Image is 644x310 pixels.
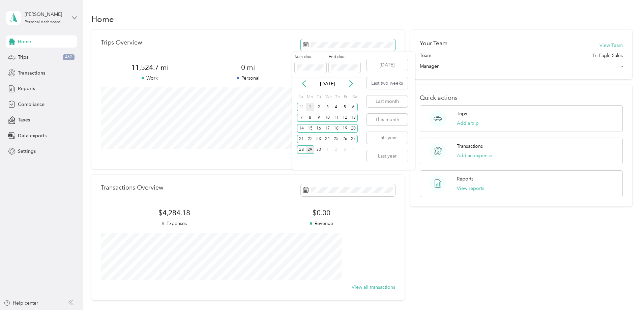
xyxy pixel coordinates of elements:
[18,38,31,45] span: Home
[297,135,306,143] div: 21
[341,114,349,122] div: 12
[329,54,360,60] label: End date
[349,135,358,143] div: 27
[248,208,395,218] span: $0.00
[25,11,67,18] div: [PERSON_NAME]
[101,184,163,191] p: Transactions Overview
[297,124,306,133] div: 14
[314,135,323,143] div: 23
[323,114,332,122] div: 10
[323,135,332,143] div: 24
[367,132,408,144] button: This year
[420,39,447,48] h2: Your Team
[324,92,332,102] div: We
[18,148,36,155] span: Settings
[349,103,358,111] div: 6
[334,92,341,102] div: Th
[332,103,341,111] div: 4
[248,220,395,227] p: Revenue
[351,92,358,102] div: Sa
[341,124,349,133] div: 19
[599,42,623,49] button: View Team
[332,114,341,122] div: 11
[297,114,306,122] div: 7
[606,272,644,310] iframe: Everlance-gr Chat Button Frame
[91,16,114,23] h1: Home
[341,135,349,143] div: 26
[457,143,483,150] p: Transactions
[101,220,248,227] p: Expenses
[332,145,341,154] div: 2
[314,103,323,111] div: 2
[367,59,408,71] button: [DATE]
[332,124,341,133] div: 18
[323,145,332,154] div: 1
[315,92,322,102] div: Tu
[592,52,623,59] span: Tri-Eagle Sales
[314,145,323,154] div: 30
[367,77,408,89] button: Last two weeks
[332,135,341,143] div: 25
[341,103,349,111] div: 5
[457,152,492,159] button: Add an expense
[306,103,315,111] div: 1
[101,75,199,82] p: Work
[621,63,623,70] span: -
[323,103,332,111] div: 3
[349,145,358,154] div: 4
[341,145,349,154] div: 3
[367,150,408,162] button: Last year
[25,20,61,24] div: Personal dashboard
[352,284,395,291] button: View all transactions
[367,95,408,107] button: Last month
[349,124,358,133] div: 20
[420,52,431,59] span: Team
[343,92,349,102] div: Fr
[297,92,303,102] div: Su
[306,124,315,133] div: 15
[457,185,484,192] button: View reports
[18,54,28,61] span: Trips
[306,135,315,143] div: 22
[4,300,38,307] button: Help center
[295,54,326,60] label: Start date
[101,39,142,46] p: Trips Overview
[18,69,45,77] span: Transactions
[314,124,323,133] div: 16
[323,124,332,133] div: 17
[18,116,30,123] span: Taxes
[306,145,315,154] div: 29
[367,114,408,125] button: This month
[199,63,297,72] span: 0 mi
[18,132,47,139] span: Data exports
[457,120,479,127] button: Add a trip
[457,110,467,117] p: Trips
[18,85,35,92] span: Reports
[314,114,323,122] div: 9
[306,114,315,122] div: 8
[313,80,342,87] p: [DATE]
[199,75,297,82] p: Personal
[297,145,306,154] div: 28
[457,175,473,182] p: Reports
[63,54,75,60] span: 462
[349,114,358,122] div: 13
[306,92,313,102] div: Mo
[420,63,439,70] span: Manager
[420,94,623,102] p: Quick actions
[18,101,45,108] span: Compliance
[101,208,248,218] span: $4,284.18
[101,63,199,72] span: 11,524.7 mi
[297,103,306,111] div: 31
